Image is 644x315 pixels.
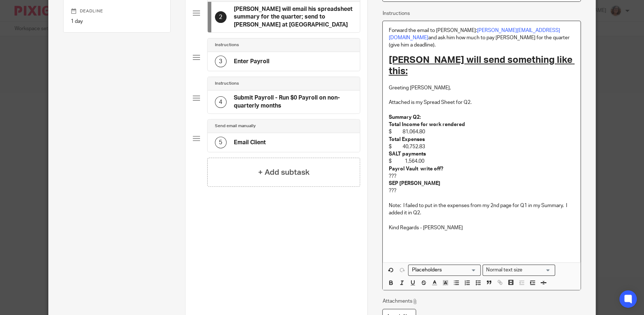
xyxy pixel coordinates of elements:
h4: [PERSON_NAME] will email his spreadsheet summary for the quarter; send to [PERSON_NAME] at [GEOGR... [234,5,353,29]
p: $ 81,064.80 [388,128,574,136]
p: 1 day [71,18,163,25]
h4: Instructions [215,81,239,86]
div: Text styles [482,264,555,276]
h4: Submit Payroll - Run $0 Payroll on non-quarterly months [234,94,353,110]
label: Instructions [382,10,409,17]
p: Forward the email to [PERSON_NAME]: and ask him how much to pay [PERSON_NAME] for the quarter (gi... [388,27,574,49]
strong: Total Income for work rendered [388,122,465,127]
p: $ 1,564.00 [388,158,574,165]
p: Kind Regards - [PERSON_NAME] [388,224,574,231]
div: Placeholders [408,264,481,276]
h4: Send email manually [215,123,256,129]
span: Normal text size [484,266,524,274]
div: 2 [215,11,227,23]
p: Greeting [PERSON_NAME], [388,84,574,92]
h4: Email Client [234,139,266,146]
p: $ 40,752.83 [388,143,574,150]
strong: Summary Q2: [388,115,420,120]
p: Attached is my Spread Sheet for Q2. [388,99,574,106]
div: 4 [215,96,227,108]
input: Search for option [409,266,476,274]
strong: SEP [PERSON_NAME] [388,181,440,186]
u: [PERSON_NAME] will send something like this: [388,55,574,76]
h4: + Add subtask [258,167,309,178]
p: ??? [388,173,574,180]
strong: SALT payments [388,152,425,157]
div: 3 [215,56,227,67]
strong: Payrol Vault write off? [388,166,443,171]
strong: Total Expenses [388,137,424,142]
div: 5 [215,137,227,148]
h4: Instructions [215,42,239,48]
p: ??? [388,187,574,194]
div: Search for option [482,264,555,276]
input: Search for option [525,266,551,274]
div: Search for option [408,264,481,276]
p: Note: I failed to put in the expenses from my 2nd page for Q1 in my Summary. I added it in Q2. [388,202,574,217]
p: Attachments [382,298,417,305]
p: Deadline [71,8,163,14]
h4: Enter Payroll [234,58,269,65]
